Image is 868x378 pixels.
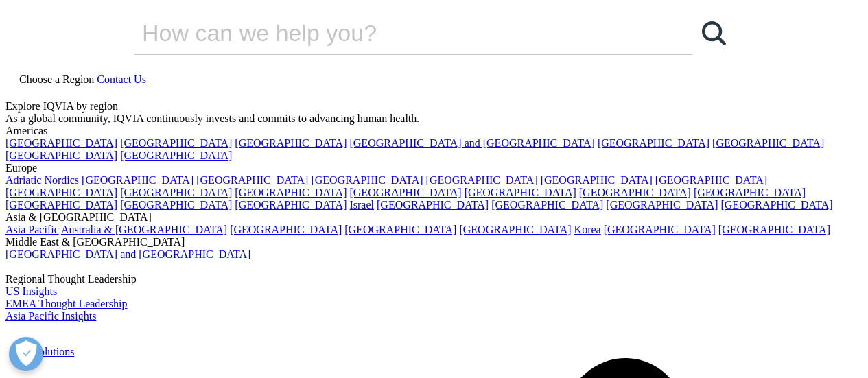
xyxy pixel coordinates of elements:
[5,199,117,211] a: [GEOGRAPHIC_DATA]
[311,174,423,186] a: [GEOGRAPHIC_DATA]
[349,137,594,149] a: [GEOGRAPHIC_DATA] and [GEOGRAPHIC_DATA]
[61,224,227,235] a: Australia & [GEOGRAPHIC_DATA]
[120,199,232,211] a: [GEOGRAPHIC_DATA]
[134,12,654,54] input: Search
[465,187,576,198] a: [GEOGRAPHIC_DATA]
[426,174,538,186] a: [GEOGRAPHIC_DATA]
[5,162,863,174] div: Europe
[377,199,489,211] a: [GEOGRAPHIC_DATA]
[19,73,94,85] span: Choose a Region
[598,137,709,149] a: [GEOGRAPHIC_DATA]
[718,224,830,235] a: [GEOGRAPHIC_DATA]
[574,224,601,235] a: Korea
[5,174,41,186] a: Adriatic
[459,224,571,235] a: [GEOGRAPHIC_DATA]
[5,211,863,224] div: Asia & [GEOGRAPHIC_DATA]
[693,12,734,54] a: Search
[235,199,347,211] a: [GEOGRAPHIC_DATA]
[120,137,232,149] a: [GEOGRAPHIC_DATA]
[579,187,691,198] a: [GEOGRAPHIC_DATA]
[33,346,74,357] a: Solutions
[694,187,806,198] a: [GEOGRAPHIC_DATA]
[5,285,57,297] a: US Insights
[235,187,347,198] a: [GEOGRAPHIC_DATA]
[349,199,374,211] a: Israel
[97,73,146,85] a: Contact Us
[541,174,653,186] a: [GEOGRAPHIC_DATA]
[606,199,718,211] a: [GEOGRAPHIC_DATA]
[5,298,127,309] a: EMEA Thought Leadership
[230,224,342,235] a: [GEOGRAPHIC_DATA]
[120,150,232,161] a: [GEOGRAPHIC_DATA]
[604,224,716,235] a: [GEOGRAPHIC_DATA]
[5,273,863,285] div: Regional Thought Leadership
[5,137,117,149] a: [GEOGRAPHIC_DATA]
[44,174,79,186] a: Nordics
[5,100,863,113] div: Explore IQVIA by region
[235,137,347,149] a: [GEOGRAPHIC_DATA]
[702,21,726,45] svg: Search
[655,174,767,186] a: [GEOGRAPHIC_DATA]
[120,187,232,198] a: [GEOGRAPHIC_DATA]
[5,150,117,161] a: [GEOGRAPHIC_DATA]
[82,174,193,186] a: [GEOGRAPHIC_DATA]
[349,187,461,198] a: [GEOGRAPHIC_DATA]
[5,187,117,198] a: [GEOGRAPHIC_DATA]
[344,224,456,235] a: [GEOGRAPHIC_DATA]
[5,236,863,248] div: Middle East & [GEOGRAPHIC_DATA]
[491,199,603,211] a: [GEOGRAPHIC_DATA]
[5,310,96,322] a: Asia Pacific Insights
[196,174,308,186] a: [GEOGRAPHIC_DATA]
[5,248,250,260] a: [GEOGRAPHIC_DATA] and [GEOGRAPHIC_DATA]
[5,224,59,235] a: Asia Pacific
[9,337,43,371] button: Open Preferences
[5,125,863,137] div: Americas
[5,113,863,125] div: As a global community, IQVIA continuously invests and commits to advancing human health.
[720,199,832,211] a: [GEOGRAPHIC_DATA]
[712,137,824,149] a: [GEOGRAPHIC_DATA]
